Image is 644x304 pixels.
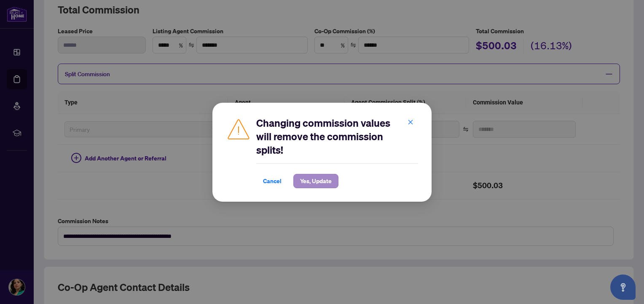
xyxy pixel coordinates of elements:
[610,275,636,300] button: Open asap
[256,174,288,188] button: Cancel
[300,174,332,188] span: Yes, Update
[408,119,413,125] span: close
[226,116,251,141] img: Caution Icon
[293,174,338,188] button: Yes, Update
[263,174,282,188] span: Cancel
[256,116,418,157] h2: Changing commission values will remove the commission splits!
